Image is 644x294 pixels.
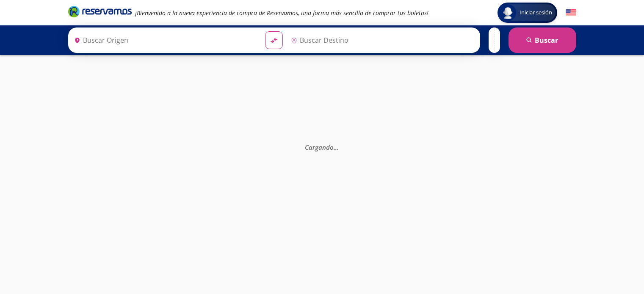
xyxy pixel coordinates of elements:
span: . [334,143,335,151]
em: ¡Bienvenido a la nueva experiencia de compra de Reservamos, una forma más sencilla de comprar tus... [135,9,428,17]
em: Cargando [305,143,339,151]
input: Buscar Destino [287,30,475,51]
a: Brand Logo [68,5,132,20]
span: . [335,143,337,151]
button: Buscar [509,27,576,53]
span: Iniciar sesión [516,8,556,17]
input: Buscar Origen [71,30,259,51]
i: Brand Logo [68,5,132,18]
button: English [566,8,576,18]
span: . [337,143,339,151]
